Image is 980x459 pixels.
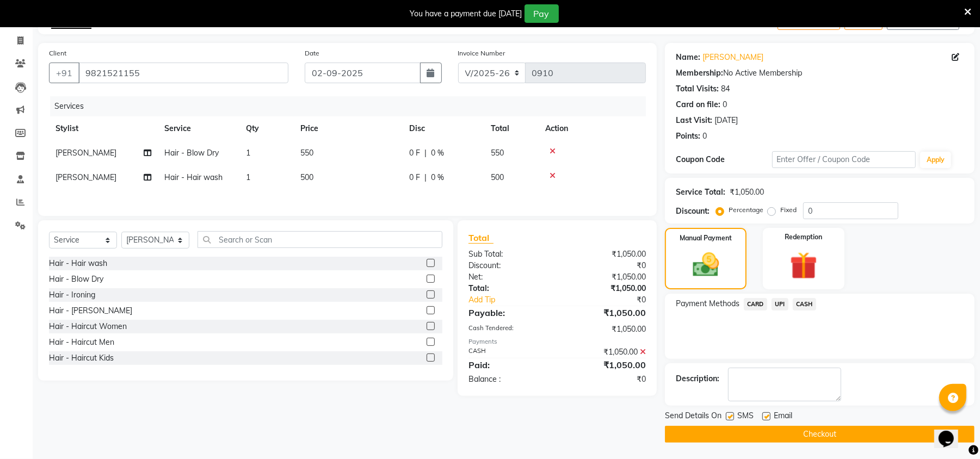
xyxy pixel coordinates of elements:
[164,172,223,182] span: Hair - Hair wash
[729,205,763,215] label: Percentage
[702,131,707,142] div: 0
[737,410,754,424] span: SMS
[305,48,319,58] label: Date
[49,48,66,58] label: Client
[49,321,127,332] div: Hair - Haircut Women
[246,148,250,158] span: 1
[460,374,557,385] div: Balance :
[557,260,654,271] div: ₹0
[49,305,132,317] div: Hair - [PERSON_NAME]
[774,410,792,424] span: Email
[49,337,114,348] div: Hair - Haircut Men
[424,172,427,183] span: |
[49,289,95,301] div: Hair - Ironing
[676,131,700,142] div: Points:
[300,172,313,182] span: 500
[721,83,730,95] div: 84
[484,116,539,141] th: Total
[403,116,484,141] th: Disc
[702,52,763,63] a: [PERSON_NAME]
[676,187,725,198] div: Service Total:
[460,249,557,260] div: Sub Total:
[56,148,116,158] span: [PERSON_NAME]
[557,306,654,319] div: ₹1,050.00
[460,271,557,283] div: Net:
[676,52,700,63] div: Name:
[676,206,710,217] div: Discount:
[557,271,654,283] div: ₹1,050.00
[676,115,712,126] div: Last Visit:
[78,63,288,83] input: Search by Name/Mobile/Email/Code
[239,116,294,141] th: Qty
[460,283,557,294] div: Total:
[164,148,219,158] span: Hair - Blow Dry
[409,172,420,183] span: 0 F
[294,116,403,141] th: Price
[934,415,969,448] iframe: chat widget
[198,231,442,248] input: Search or Scan
[410,8,522,20] div: You have a payment due [DATE]
[246,172,250,182] span: 1
[780,205,797,215] label: Fixed
[676,298,739,309] span: Payment Methods
[431,172,444,183] span: 0 %
[676,67,964,79] div: No Active Membership
[676,99,720,110] div: Card on file:
[665,426,975,443] button: Checkout
[491,148,504,158] span: 550
[424,147,427,159] span: |
[300,148,313,158] span: 550
[676,67,723,79] div: Membership:
[785,232,822,242] label: Redemption
[431,147,444,159] span: 0 %
[49,116,158,141] th: Stylist
[460,306,557,319] div: Payable:
[460,324,557,335] div: Cash Tendered:
[49,63,79,83] button: +91
[409,147,420,159] span: 0 F
[730,187,764,198] div: ₹1,050.00
[469,232,494,244] span: Total
[781,249,826,283] img: _gift.svg
[460,358,557,371] div: Paid:
[685,250,728,280] img: _cash.svg
[539,116,646,141] th: Action
[557,374,654,385] div: ₹0
[676,83,719,95] div: Total Visits:
[714,115,738,126] div: [DATE]
[676,154,772,165] div: Coupon Code
[56,172,116,182] span: [PERSON_NAME]
[557,249,654,260] div: ₹1,050.00
[460,346,557,358] div: CASH
[920,152,951,168] button: Apply
[793,298,816,311] span: CASH
[744,298,767,311] span: CARD
[557,324,654,335] div: ₹1,050.00
[458,48,506,58] label: Invoice Number
[723,99,727,110] div: 0
[50,96,654,116] div: Services
[491,172,504,182] span: 500
[680,233,732,243] label: Manual Payment
[49,352,114,364] div: Hair - Haircut Kids
[158,116,239,141] th: Service
[557,346,654,358] div: ₹1,050.00
[49,274,103,285] div: Hair - Blow Dry
[460,260,557,271] div: Discount:
[557,283,654,294] div: ₹1,050.00
[469,337,646,346] div: Payments
[525,4,559,23] button: Pay
[665,410,722,424] span: Send Details On
[460,294,574,306] a: Add Tip
[772,298,788,311] span: UPI
[772,151,916,168] input: Enter Offer / Coupon Code
[557,358,654,371] div: ₹1,050.00
[49,258,107,269] div: Hair - Hair wash
[574,294,654,306] div: ₹0
[676,373,719,384] div: Description:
